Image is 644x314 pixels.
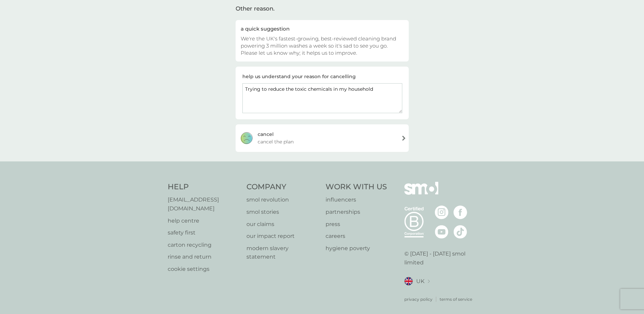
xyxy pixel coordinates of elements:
[246,232,319,241] a: our impact report
[258,130,274,138] div: cancel
[242,73,356,80] div: help us understand your reason for cancelling
[168,252,240,261] a: rinse and return
[404,296,433,302] a: privacy policy
[241,35,396,56] span: We're the UK's fastest-growing, best-reviewed cleaning brand powering 3 million washes a week so ...
[241,25,404,32] div: a quick suggestion
[168,241,240,249] a: carton recycling
[404,249,477,267] p: © [DATE] - [DATE] smol limited
[168,195,240,213] a: [EMAIL_ADDRESS][DOMAIN_NAME]
[246,220,319,229] a: our claims
[404,182,438,205] img: smol
[435,206,448,219] img: visit the smol Instagram page
[168,265,240,274] a: cookie settings
[326,220,387,229] a: press
[326,232,387,241] a: careers
[326,208,387,216] a: partnerships
[246,195,319,204] a: smol revolution
[246,244,319,261] a: modern slavery statement
[404,277,413,285] img: UK flag
[435,225,448,239] img: visit the smol Youtube page
[168,182,240,192] h4: Help
[242,83,402,113] textarea: Trying to reduce the toxic chemicals in my household
[246,208,319,216] a: smol stories
[246,182,319,192] h4: Company
[168,216,240,225] a: help centre
[416,277,424,286] span: UK
[168,228,240,237] a: safety first
[326,244,387,253] a: hygiene poverty
[454,206,467,219] img: visit the smol Facebook page
[236,4,409,13] div: Other reason.
[326,195,387,204] a: influencers
[326,182,387,192] h4: Work With Us
[258,138,294,145] span: cancel the plan
[428,280,430,283] img: select a new location
[454,225,467,239] img: visit the smol Tiktok page
[440,296,472,302] a: terms of service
